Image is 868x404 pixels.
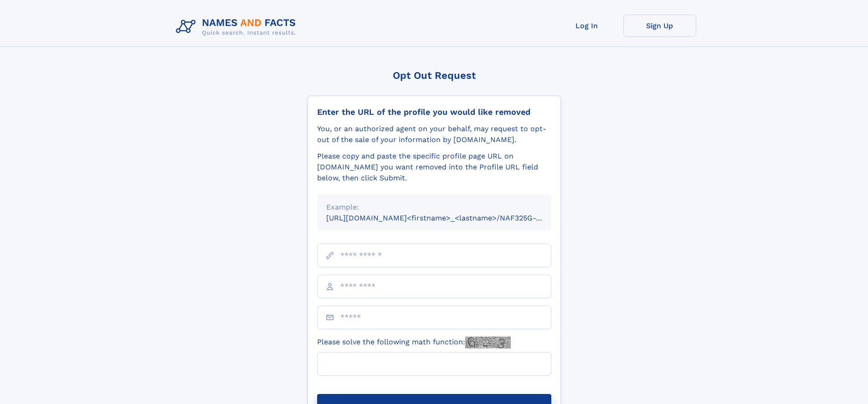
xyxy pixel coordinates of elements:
[326,202,542,213] div: Example:
[550,15,623,37] a: Log In
[623,15,696,37] a: Sign Up
[317,123,551,145] div: You, or an authorized agent on your behalf, may request to opt-out of the sale of your informatio...
[308,70,561,81] div: Opt Out Request
[317,337,511,348] label: Please solve the following math function:
[317,151,551,184] div: Please copy and paste the specific profile page URL on [DOMAIN_NAME] you want removed into the Pr...
[317,107,551,117] div: Enter the URL of the profile you would like removed
[326,214,569,222] small: [URL][DOMAIN_NAME]<firstname>_<lastname>/NAF325G-xxxxxxxx
[172,15,303,39] img: Logo Names and Facts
